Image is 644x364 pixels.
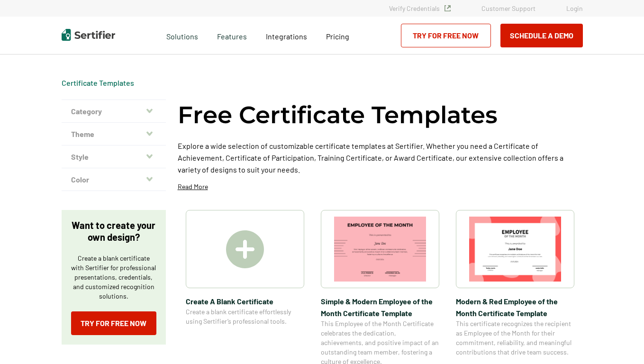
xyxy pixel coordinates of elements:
span: Create a blank certificate effortlessly using Sertifier’s professional tools. [186,307,304,326]
a: Pricing [326,29,349,41]
img: Modern & Red Employee of the Month Certificate Template [469,217,561,282]
button: Style [62,146,166,168]
img: Sertifier | Digital Credentialing Platform [62,29,115,41]
p: Create a blank certificate with Sertifier for professional presentations, credentials, and custom... [71,254,156,301]
a: Verify Credentials [389,4,451,12]
span: Integrations [266,32,307,41]
button: Color [62,168,166,191]
p: Want to create your own design? [71,219,156,243]
a: Integrations [266,29,307,41]
span: Pricing [326,32,349,41]
h1: Free Certificate Templates [178,100,498,130]
a: Login [566,4,583,12]
span: This certificate recognizes the recipient as Employee of the Month for their commitment, reliabil... [456,319,574,357]
img: Simple & Modern Employee of the Month Certificate Template [334,217,426,282]
a: Try for Free Now [71,311,156,335]
span: Solutions [166,29,198,41]
a: Customer Support [481,4,535,12]
button: Category [62,100,166,123]
a: Try for Free Now [401,24,491,47]
img: Create A Blank Certificate [226,230,264,268]
a: Certificate Templates [62,78,134,87]
p: Explore a wide selection of customizable certificate templates at Sertifier. Whether you need a C... [178,140,583,175]
span: Create A Blank Certificate [186,295,304,307]
span: Features [217,29,247,41]
button: Theme [62,123,166,146]
p: Read More [178,182,208,191]
img: Verified [444,5,451,11]
span: Modern & Red Employee of the Month Certificate Template [456,295,574,319]
div: Breadcrumb [62,78,134,88]
span: Simple & Modern Employee of the Month Certificate Template [321,295,439,319]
